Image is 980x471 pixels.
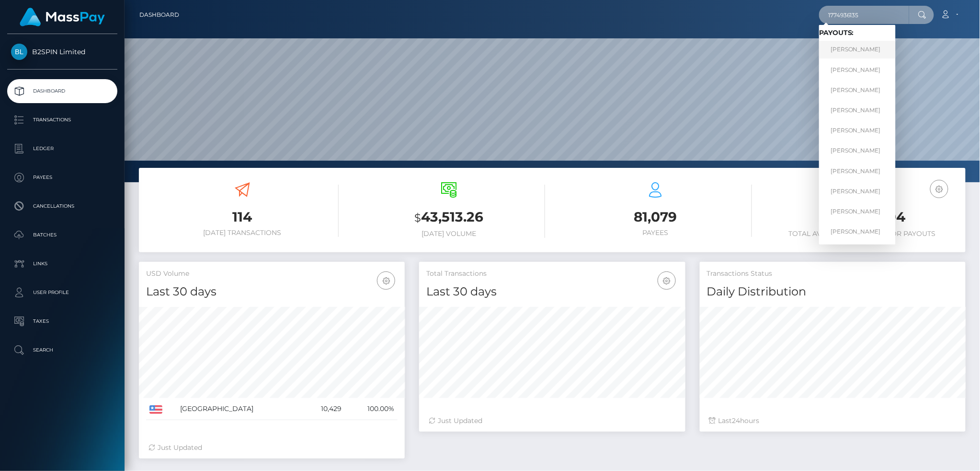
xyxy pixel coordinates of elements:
h6: [DATE] Transactions [146,229,339,237]
p: Ledger [11,141,114,156]
h5: Total Transactions [426,269,678,279]
td: 10,429 [302,398,345,420]
h5: Transactions Status [707,269,958,279]
p: Taxes [11,314,114,329]
a: Cancellations [7,194,117,218]
a: [PERSON_NAME] [819,162,896,180]
a: [PERSON_NAME] [819,142,896,160]
a: [PERSON_NAME] [819,223,896,240]
h3: 81,079 [559,208,752,226]
h3: 114 [146,208,339,226]
a: Ledger [7,137,117,161]
img: US.png [149,405,162,414]
h3: 1,703,212.04 [766,208,959,227]
a: [PERSON_NAME] [819,41,896,59]
span: B2SPIN Limited [7,47,117,56]
a: [PERSON_NAME] [819,61,896,79]
a: Links [7,252,117,276]
small: $ [414,211,421,224]
p: Transactions [11,113,114,127]
td: [GEOGRAPHIC_DATA] [177,398,302,420]
h3: 43,513.26 [353,208,546,227]
a: Dashboard [7,79,117,103]
h5: USD Volume [146,269,398,279]
div: Just Updated [148,443,395,453]
td: 100.00% [345,398,398,420]
h4: Last 30 days [146,283,398,300]
img: B2SPIN Limited [11,44,27,60]
h6: Payouts: [819,29,896,37]
a: Dashboard [139,5,179,25]
p: Links [11,257,114,271]
a: Payees [7,165,117,189]
input: Search... [819,6,909,24]
p: User Profile [11,285,114,300]
div: Last hours [709,416,956,426]
a: Search [7,338,117,362]
div: Just Updated [429,416,675,426]
a: [PERSON_NAME] [819,81,896,99]
h6: [DATE] Volume [353,230,546,238]
h6: Payees [559,229,752,237]
a: [PERSON_NAME] [819,202,896,220]
a: Transactions [7,108,117,132]
span: 24 [732,416,741,425]
a: [PERSON_NAME] [819,182,896,200]
h4: Daily Distribution [707,283,958,300]
a: Taxes [7,309,117,333]
h4: Last 30 days [426,283,678,300]
p: Search [11,343,114,357]
a: Batches [7,223,117,247]
p: Payees [11,170,114,185]
a: [PERSON_NAME] [819,101,896,119]
h6: Total Available Balance for Payouts [766,230,959,238]
p: Dashboard [11,84,114,98]
img: MassPay Logo [20,8,105,26]
a: User Profile [7,281,117,305]
a: [PERSON_NAME] [819,122,896,140]
p: Cancellations [11,199,114,213]
p: Batches [11,228,114,242]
